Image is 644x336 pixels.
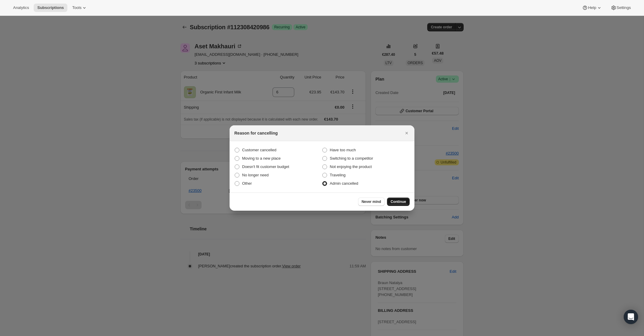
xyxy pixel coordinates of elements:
[330,164,372,169] span: Not enjoying the product
[588,5,596,10] span: Help
[330,181,358,186] span: Admin cancelled
[10,4,32,12] button: Analytics
[242,164,289,169] span: Doesn't fit customer budget
[330,173,346,177] span: Traveling
[13,5,29,10] span: Analytics
[362,199,381,204] span: Never mind
[72,5,81,10] span: Tools
[358,198,385,206] button: Never mind
[242,181,252,186] span: Other
[402,129,411,137] button: Close
[387,198,410,206] button: Continue
[330,148,356,152] span: Have too much
[607,4,634,12] button: Settings
[624,310,638,324] div: Open Intercom Messenger
[242,173,269,177] span: No longer need
[34,4,67,12] button: Subscriptions
[578,4,606,12] button: Help
[617,5,631,10] span: Settings
[69,4,91,12] button: Tools
[242,148,276,152] span: Customer cancelled
[391,199,406,204] span: Continue
[330,156,373,161] span: Switching to a competitor
[234,130,278,136] h2: Reason for cancelling
[37,5,64,10] span: Subscriptions
[242,156,281,161] span: Moving to a new place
